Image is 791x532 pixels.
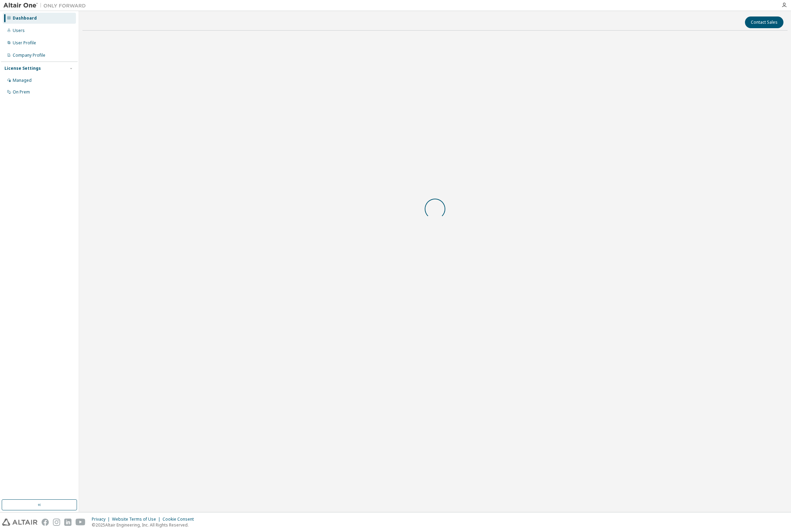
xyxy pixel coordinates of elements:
div: On Prem [13,89,30,95]
div: Privacy [92,517,112,522]
div: License Settings [4,66,41,71]
img: facebook.svg [42,519,49,526]
div: Users [13,28,25,33]
div: Cookie Consent [163,517,198,522]
img: instagram.svg [53,519,60,526]
div: Managed [13,78,32,83]
div: User Profile [13,40,36,46]
img: linkedin.svg [64,519,71,526]
div: Dashboard [13,15,37,21]
div: Website Terms of Use [112,517,163,522]
img: altair_logo.svg [2,519,37,526]
img: Altair One [3,2,89,9]
p: © 2025 Altair Engineering, Inc. All Rights Reserved. [92,522,198,528]
div: Company Profile [13,53,45,58]
button: Contact Sales [745,16,783,28]
img: youtube.svg [76,519,86,526]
